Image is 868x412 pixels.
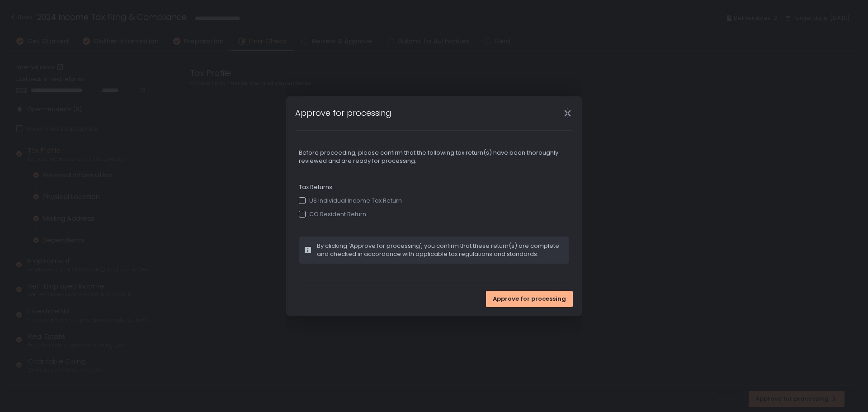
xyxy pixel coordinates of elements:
div: Close [553,108,582,118]
button: Approve for processing [486,291,573,307]
h1: Approve for processing [295,107,392,119]
span: Before proceeding, please confirm that the following tax return(s) have been thoroughly reviewed ... [299,149,569,165]
span: Approve for processing [493,295,566,303]
span: Tax Returns: [299,183,569,191]
span: By clicking 'Approve for processing', you confirm that these return(s) are complete and checked i... [317,242,564,258]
